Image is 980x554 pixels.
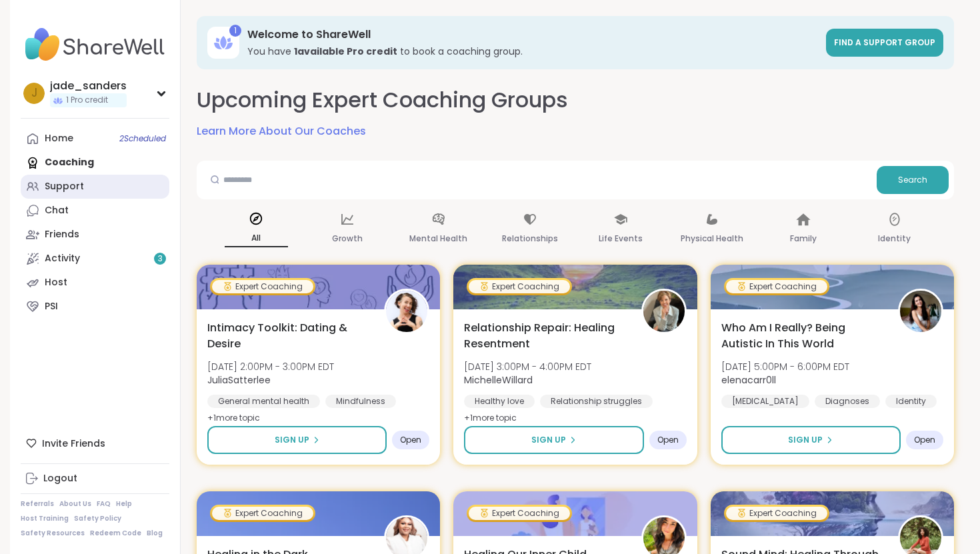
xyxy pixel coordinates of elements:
[207,373,271,387] b: JuliaSatterlee
[207,395,320,408] div: General mental health
[681,231,743,247] p: Physical Health
[877,166,949,194] button: Search
[21,247,169,271] a: Activity3
[540,395,653,408] div: Relationship struggles
[721,373,776,387] b: elenacarr0ll
[59,499,91,509] a: About Us
[21,199,169,223] a: Chat
[826,29,943,57] a: Find a support group
[885,395,937,408] div: Identity
[212,280,313,293] div: Expert Coaching
[21,295,169,319] a: PSI
[158,253,163,265] span: 3
[878,231,911,247] p: Identity
[21,127,169,151] a: Home2Scheduled
[43,472,77,485] div: Logout
[464,320,626,352] span: Relationship Repair: Healing Resentment
[45,300,58,313] div: PSI
[147,529,163,538] a: Blog
[721,395,809,408] div: [MEDICAL_DATA]
[97,499,111,509] a: FAQ
[721,360,849,373] span: [DATE] 5:00PM - 6:00PM EDT
[469,280,570,293] div: Expert Coaching
[325,395,396,408] div: Mindfulness
[21,529,85,538] a: Safety Resources
[21,431,169,455] div: Invite Friends
[212,507,313,520] div: Expert Coaching
[400,435,421,445] span: Open
[207,320,369,352] span: Intimacy Toolkit: Dating & Desire
[469,507,570,520] div: Expert Coaching
[657,435,679,445] span: Open
[531,434,566,446] span: Sign Up
[45,132,73,145] div: Home
[815,395,880,408] div: Diagnoses
[247,45,818,58] h3: You have to book a coaching group.
[45,276,67,289] div: Host
[721,426,901,454] button: Sign Up
[50,79,127,93] div: jade_sanders
[788,434,823,446] span: Sign Up
[207,426,387,454] button: Sign Up
[790,231,817,247] p: Family
[21,514,69,523] a: Host Training
[721,320,883,352] span: Who Am I Really? Being Autistic In This World
[294,45,397,58] b: 1 available Pro credit
[247,27,818,42] h3: Welcome to ShareWell
[726,280,827,293] div: Expert Coaching
[834,37,935,48] span: Find a support group
[464,360,591,373] span: [DATE] 3:00PM - 4:00PM EDT
[229,25,241,37] div: 1
[21,467,169,491] a: Logout
[643,291,685,332] img: MichelleWillard
[90,529,141,538] a: Redeem Code
[409,231,467,247] p: Mental Health
[502,231,558,247] p: Relationships
[900,291,941,332] img: elenacarr0ll
[31,85,37,102] span: j
[332,231,363,247] p: Growth
[225,230,288,247] p: All
[74,514,121,523] a: Safety Policy
[21,21,169,68] img: ShareWell Nav Logo
[21,499,54,509] a: Referrals
[599,231,643,247] p: Life Events
[207,360,334,373] span: [DATE] 2:00PM - 3:00PM EDT
[197,123,366,139] a: Learn More About Our Coaches
[45,204,69,217] div: Chat
[21,223,169,247] a: Friends
[45,228,79,241] div: Friends
[197,85,568,115] h2: Upcoming Expert Coaching Groups
[464,426,643,454] button: Sign Up
[45,180,84,193] div: Support
[21,271,169,295] a: Host
[464,373,533,387] b: MichelleWillard
[386,291,427,332] img: JuliaSatterlee
[66,95,108,106] span: 1 Pro credit
[914,435,935,445] span: Open
[898,174,927,186] span: Search
[464,395,535,408] div: Healthy love
[275,434,309,446] span: Sign Up
[726,507,827,520] div: Expert Coaching
[45,252,80,265] div: Activity
[116,499,132,509] a: Help
[21,175,169,199] a: Support
[119,133,166,144] span: 2 Scheduled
